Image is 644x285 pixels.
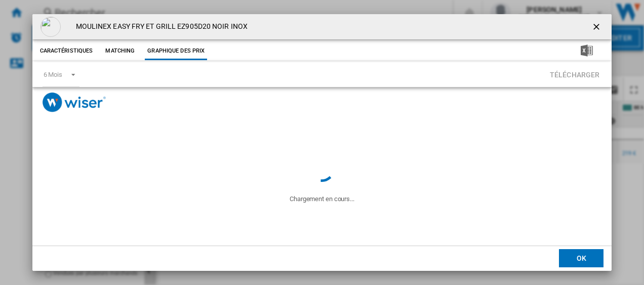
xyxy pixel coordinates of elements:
[32,14,612,271] md-dialog: Product popup
[290,195,354,203] ng-transclude: Chargement en cours...
[591,22,603,34] ng-md-icon: getI18NText('BUTTONS.CLOSE_DIALOG')
[44,71,62,78] div: 6 Mois
[98,42,142,60] button: Matching
[565,42,609,60] button: Télécharger au format Excel
[41,17,61,37] img: 21008782_001.png
[587,17,608,37] button: getI18NText('BUTTONS.CLOSE_DIALOG')
[581,44,593,57] img: excel-24x24.png
[37,42,96,60] button: Caractéristiques
[145,42,207,60] button: Graphique des prix
[559,249,603,267] button: OK
[71,22,248,32] h4: MOULINEX EASY FRY ET GRILL EZ905D20 NOIR INOX
[43,92,106,112] img: logo_wiser_300x94.png
[547,65,603,84] button: Télécharger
